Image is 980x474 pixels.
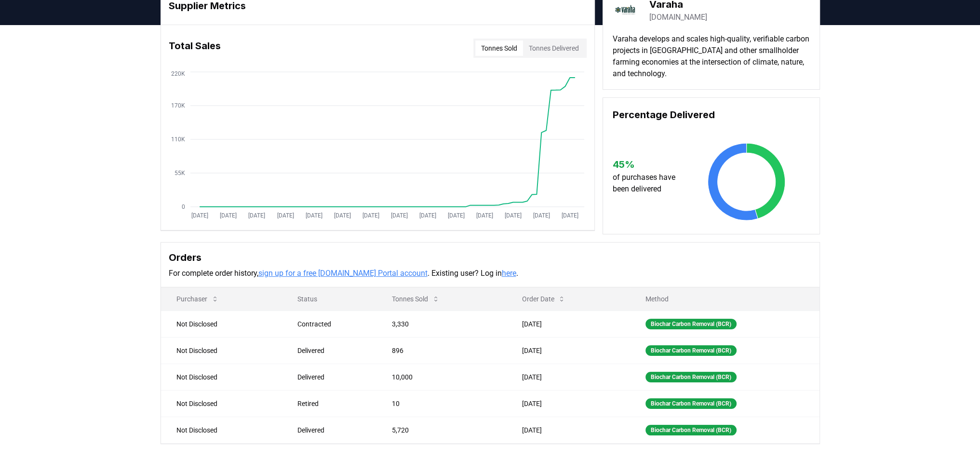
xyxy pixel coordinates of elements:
td: Not Disclosed [161,311,282,337]
button: Tonnes Sold [475,41,523,56]
div: Delivered [297,346,368,355]
tspan: 110K [171,136,185,143]
div: Delivered [297,425,368,435]
p: Status [290,294,368,304]
div: Delivered [297,372,368,382]
td: [DATE] [506,390,630,417]
td: [DATE] [506,417,630,443]
a: sign up for a free [DOMAIN_NAME] Portal account [258,269,428,278]
tspan: [DATE] [533,212,550,219]
td: [DATE] [506,311,630,337]
button: Order Date [514,289,573,309]
tspan: 170K [171,102,185,109]
div: Biochar Carbon Removal (BCR) [645,372,737,382]
h3: Percentage Delivered [613,108,810,122]
tspan: [DATE] [419,212,436,219]
h3: Orders [169,250,812,265]
button: Tonnes Sold [384,289,447,309]
tspan: 0 [181,203,185,210]
td: 5,720 [376,417,507,443]
tspan: [DATE] [248,212,265,219]
tspan: [DATE] [476,212,493,219]
div: Biochar Carbon Removal (BCR) [645,345,737,356]
tspan: 220K [171,70,185,77]
td: Not Disclosed [161,417,282,443]
tspan: [DATE] [562,212,578,219]
td: 10,000 [376,364,507,390]
tspan: [DATE] [277,212,294,219]
tspan: [DATE] [220,212,237,219]
tspan: [DATE] [362,212,379,219]
tspan: [DATE] [447,212,464,219]
a: [DOMAIN_NAME] [649,12,707,23]
a: here [502,269,516,278]
td: 10 [376,390,507,417]
p: Varaha develops and scales high-quality, verifiable carbon projects in [GEOGRAPHIC_DATA] and othe... [613,33,810,80]
div: Biochar Carbon Removal (BCR) [645,425,737,435]
td: [DATE] [506,364,630,390]
tspan: 55K [174,170,185,176]
tspan: [DATE] [191,212,208,219]
tspan: [DATE] [504,212,521,219]
td: [DATE] [506,337,630,364]
tspan: [DATE] [334,212,350,219]
h3: Total Sales [169,39,221,58]
td: 3,330 [376,311,507,337]
tspan: [DATE] [305,212,322,219]
td: Not Disclosed [161,390,282,417]
tspan: [DATE] [390,212,407,219]
td: 896 [376,337,507,364]
p: Method [638,294,811,304]
button: Purchaser [169,289,227,309]
div: Biochar Carbon Removal (BCR) [645,398,737,409]
p: For complete order history, . Existing user? Log in . [169,268,812,279]
button: Tonnes Delivered [523,41,585,56]
p: of purchases have been delivered [613,172,685,195]
td: Not Disclosed [161,364,282,390]
td: Not Disclosed [161,337,282,364]
div: Biochar Carbon Removal (BCR) [645,319,737,329]
div: Contracted [297,319,368,329]
h3: 45 % [613,157,685,172]
div: Retired [297,399,368,408]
